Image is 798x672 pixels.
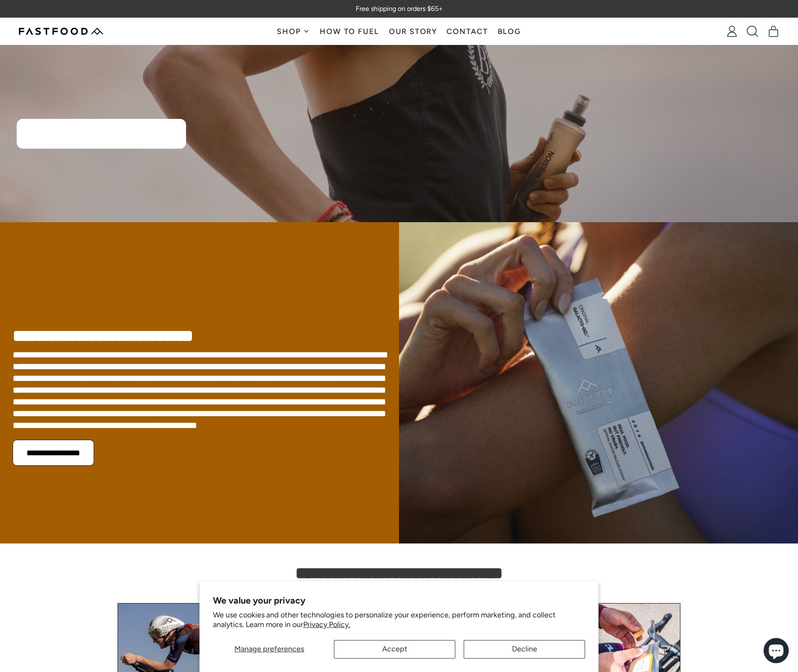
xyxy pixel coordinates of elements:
a: Blog [493,18,526,45]
inbox-online-store-chat: Shopify online store chat [761,638,791,665]
img: Person holding a silver packet labeled 'FASTFOOD' with fitness information. [399,222,798,543]
h2: We value your privacy [213,595,585,606]
button: Accept [334,640,455,659]
span: Manage preferences [234,644,304,654]
a: How To Fuel [315,18,384,45]
a: Contact [442,18,493,45]
p: We use cookies and other technologies to personalize your experience, perform marketing, and coll... [213,610,585,630]
button: Decline [464,640,585,659]
a: Privacy Policy. [303,620,350,629]
button: Manage preferences [213,640,325,659]
button: Shop [272,18,315,45]
span: Shop [277,28,303,35]
a: Our Story [384,18,442,45]
img: Fastfood [19,28,103,35]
